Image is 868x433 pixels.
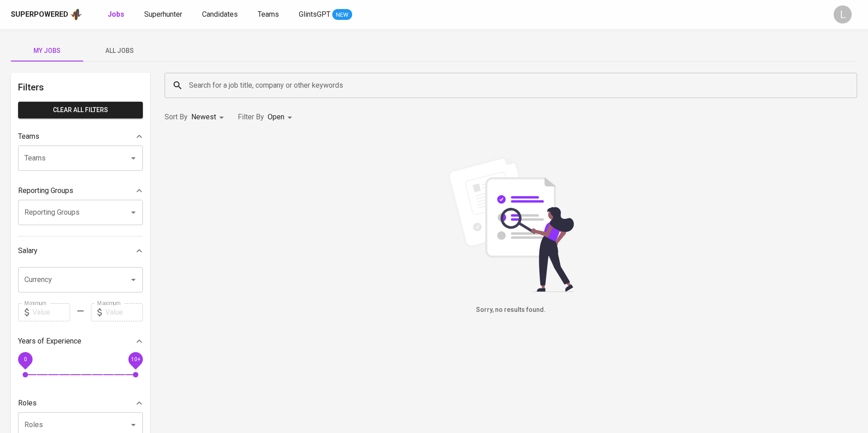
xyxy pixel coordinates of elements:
[18,185,73,196] p: Reporting Groups
[191,109,227,126] div: Newest
[18,80,143,94] h6: Filters
[258,9,281,20] a: Teams
[70,8,82,21] img: app logo
[191,112,216,122] p: Newest
[834,5,852,24] div: L
[18,131,39,142] p: Teams
[127,419,140,431] button: Open
[165,112,188,122] p: Sort By
[18,394,143,412] div: Roles
[25,104,136,116] span: Clear All filters
[11,8,82,21] a: Superpoweredapp logo
[299,9,352,20] a: GlintsGPT NEW
[18,242,143,260] div: Salary
[144,9,184,20] a: Superhunter
[268,113,284,121] span: Open
[18,398,37,409] p: Roles
[238,112,264,122] p: Filter By
[258,10,279,19] span: Teams
[202,9,240,20] a: Candidates
[127,152,140,165] button: Open
[18,336,81,347] p: Years of Experience
[18,182,143,200] div: Reporting Groups
[127,273,140,286] button: Open
[443,156,579,292] img: file_searching.svg
[131,356,140,362] span: 10+
[33,303,70,321] input: Value
[18,332,143,350] div: Years of Experience
[24,356,27,362] span: 0
[16,45,78,56] span: My Jobs
[299,10,330,19] span: GlintsGPT
[18,127,143,146] div: Teams
[89,45,150,56] span: All Jobs
[108,9,126,20] a: Jobs
[202,10,238,19] span: Candidates
[332,10,352,19] span: NEW
[165,305,857,315] h6: Sorry, no results found.
[127,206,140,219] button: Open
[11,9,68,20] div: Superpowered
[105,303,143,321] input: Value
[18,102,143,118] button: Clear All filters
[18,245,38,256] p: Salary
[144,10,182,19] span: Superhunter
[108,10,124,19] b: Jobs
[268,109,295,126] div: Open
